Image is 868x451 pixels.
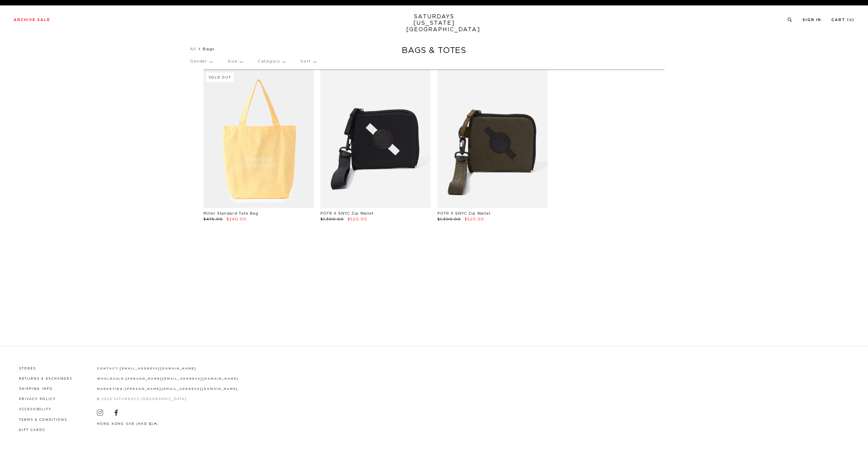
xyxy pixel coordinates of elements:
a: Gift Cards [19,429,45,432]
a: POTR X SNYC Zip Wallet [320,212,374,215]
span: $240.00 [226,217,246,221]
strong: contact: [97,367,120,370]
a: Terms & Conditions [19,418,67,421]
a: Privacy Policy [19,398,56,401]
strong: wholesale: [97,377,126,380]
p: Category [258,54,285,69]
a: [EMAIL_ADDRESS][DOMAIN_NAME] [120,367,196,370]
a: Accessibility [19,408,52,411]
a: Shipping Info [19,387,53,391]
a: SATURDAYS[US_STATE][GEOGRAPHIC_DATA] [406,14,462,33]
a: [PERSON_NAME][EMAIL_ADDRESS][DOMAIN_NAME] [125,377,238,380]
span: $520.00 [465,217,484,221]
a: [PERSON_NAME][EMAIL_ADDRESS][DOMAIN_NAME] [125,387,238,391]
a: POTR X SNYC Zip Wallet [437,212,491,215]
p: Size [228,54,242,69]
a: Archive Sale [14,18,50,22]
a: Returns & Exchanges [19,377,72,380]
a: All [190,47,196,51]
span: $520.00 [348,217,367,221]
span: $1,300.00 [437,217,461,221]
button: Hong Kong SAR (HKD $) [97,421,158,427]
div: Sold Out [206,73,234,82]
a: Stores [19,367,36,370]
p: © 2025 Saturdays [GEOGRAPHIC_DATA] [97,397,239,402]
strong: marketing: [97,387,125,391]
span: $475.00 [203,217,223,221]
span: Bags [203,47,215,51]
span: $1,300.00 [320,217,344,221]
small: 0 [849,19,852,22]
p: Sort [300,54,316,69]
p: Gender [190,54,212,69]
a: Sign In [803,18,821,22]
a: Cart (0) [831,18,854,22]
a: Miller Standard Tote Bag [203,212,258,215]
